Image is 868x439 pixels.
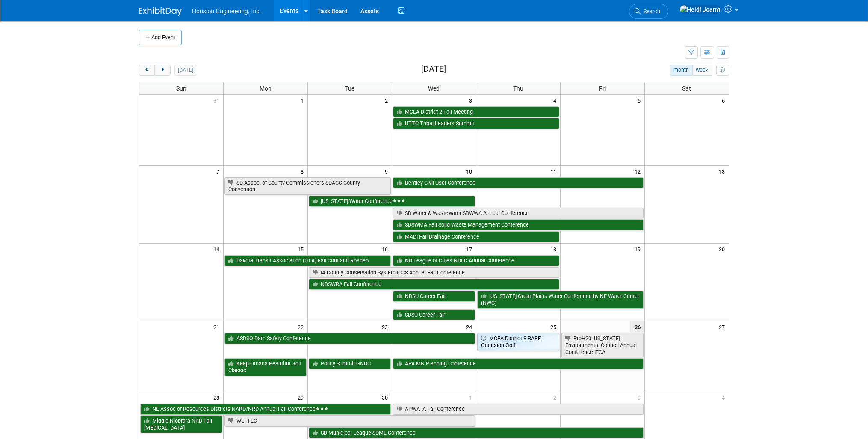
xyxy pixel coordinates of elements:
[682,85,691,92] span: Sat
[300,166,307,177] span: 8
[260,85,272,92] span: Mon
[224,177,391,195] a: SD Assoc. of County Commissioners SDACC County Convention
[393,106,559,118] a: MCEA District 2 Fall Meeting
[140,404,391,415] a: NE Assoc of Resources Districts NARD/NRD Annual Fall Conference
[465,321,476,332] span: 24
[718,166,729,177] span: 13
[140,415,222,433] a: Middle Niobrara NRD Fall [MEDICAL_DATA]
[300,95,307,106] span: 1
[139,30,182,45] button: Add Event
[637,95,644,106] span: 5
[393,219,644,230] a: SDSWMA Fall Solid Waste Management Conference
[549,321,560,332] span: 25
[213,95,223,106] span: 31
[670,65,693,76] button: month
[345,85,354,92] span: Tue
[309,358,391,369] a: Policy Summit GNDC
[720,68,725,73] i: Personalize Calendar
[549,244,560,254] span: 18
[599,85,606,92] span: Fri
[637,392,644,403] span: 3
[552,392,560,403] span: 2
[309,196,475,207] a: [US_STATE] Water Conference
[393,404,644,415] a: APWA IA Fall Conference
[634,166,644,177] span: 12
[716,65,729,76] button: myCustomButton
[176,85,186,92] span: Sun
[393,118,559,129] a: UTTC Tribal Leaders Summit
[309,267,559,278] a: IA County Conservation System ICCS Annual Fall Conference
[309,427,643,439] a: SD Municipal League SDML Conference
[213,244,223,254] span: 14
[192,8,261,15] span: Houston Engineering, Inc.
[393,208,644,219] a: SD Water & Wastewater SDWWA Annual Conference
[465,166,476,177] span: 10
[721,392,729,403] span: 4
[174,65,197,76] button: [DATE]
[393,358,644,369] a: APA MN Planning Conference
[513,85,523,92] span: Thu
[692,65,712,76] button: week
[224,358,307,376] a: Keep Omaha Beautiful Golf Classic
[393,309,475,321] a: SDSU Career Fair
[213,392,223,403] span: 28
[297,392,307,403] span: 29
[629,4,668,19] a: Search
[297,321,307,332] span: 22
[679,5,721,14] img: Heidi Joarnt
[549,166,560,177] span: 11
[224,255,391,266] a: Dakota Transit Association (DTA) Fall Conf and Roadeo
[381,392,392,403] span: 30
[297,244,307,254] span: 15
[381,244,392,254] span: 16
[468,392,476,403] span: 1
[477,291,644,308] a: [US_STATE] Great Plains Water Conference by NE Water Center (NWC)
[213,321,223,332] span: 21
[718,244,729,254] span: 20
[630,321,644,332] span: 26
[465,244,476,254] span: 17
[552,95,560,106] span: 4
[384,95,392,106] span: 2
[224,333,475,344] a: ASDSO Dam Safety Conference
[393,255,559,266] a: ND League of Cities NDLC Annual Conference
[718,321,729,332] span: 27
[634,244,644,254] span: 19
[477,333,559,351] a: MCEA District 8 RARE Occasion Golf
[721,95,729,106] span: 6
[154,65,170,76] button: next
[393,177,644,189] a: Bentley Civil User Conference
[216,166,223,177] span: 7
[393,291,475,302] a: NDSU Career Fair
[139,7,182,16] img: ExhibitDay
[641,8,660,15] span: Search
[139,65,155,76] button: prev
[393,231,559,242] a: MADI Fall Drainage Conference
[224,415,475,427] a: WEFTEC
[381,321,392,332] span: 23
[309,279,559,290] a: NDSWRA Fall Conference
[384,166,392,177] span: 9
[561,333,644,357] a: ProH20 [US_STATE] Environmental Council Annual Conference IECA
